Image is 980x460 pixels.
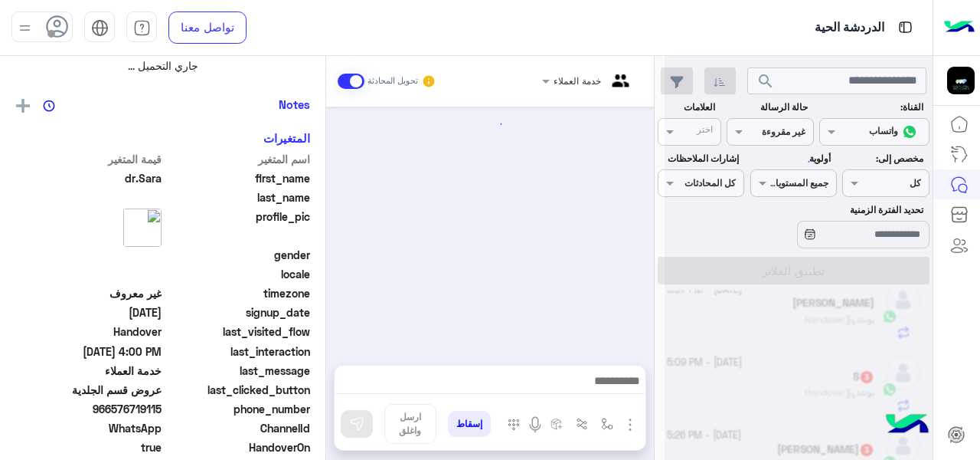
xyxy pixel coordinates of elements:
a: tab [126,11,157,44]
label: إشارات الملاحظات [659,152,738,166]
img: send voice note [526,416,544,434]
img: create order [550,418,563,430]
span: غير معروف [15,285,162,301]
span: null [15,247,162,263]
img: 177882628735456 [947,67,975,94]
span: عروض قسم الجلدية [15,382,162,398]
img: Trigger scenario [576,418,588,430]
button: select flow [595,412,620,437]
img: Logo [944,11,975,44]
span: خدمة العملاء [15,363,162,379]
div: loading... [785,148,812,175]
button: إسقاط [448,411,491,437]
span: last_name [165,189,311,205]
span: جاري التحميل ... [128,59,198,72]
img: tab [91,19,109,37]
img: picture [123,209,162,247]
span: null [15,266,162,282]
img: make a call [508,419,520,431]
span: dr.Sara [15,170,162,186]
span: last_visited_flow [165,324,311,340]
span: Handover [15,324,162,340]
span: 966576719115 [15,401,162,417]
span: true [15,439,162,455]
span: locale [165,266,311,282]
span: HandoverOn [165,439,311,455]
span: خدمة العملاء [554,75,601,87]
span: gender [165,247,311,263]
span: last_message [165,363,311,379]
img: tab [896,18,915,37]
span: اسم المتغير [165,151,311,167]
span: first_name [165,170,311,186]
span: 2 [15,420,162,436]
img: hulul-logo.png [880,399,934,452]
img: tab [133,19,151,37]
span: signup_date [165,304,311,320]
span: timezone [165,285,311,301]
button: تطبيق الفلاتر [658,257,929,284]
h6: المتغيرات [263,131,310,145]
img: teams.png [606,74,635,100]
img: add [16,99,30,113]
span: last_interaction [165,343,311,360]
span: 2025-09-18T14:29:49.168Z [15,304,162,320]
div: loading... [336,110,645,137]
small: تحويل المحادثة [367,75,418,87]
img: profile [15,18,34,38]
button: create order [544,412,570,437]
span: last_clicked_button [165,382,311,398]
span: قيمة المتغير [15,151,162,167]
label: العلامات [659,100,715,114]
span: 2025-09-21T13:00:20.371Z [15,343,162,360]
button: ارسل واغلق [384,404,436,444]
img: notes [43,100,55,112]
button: Trigger scenario [570,412,595,437]
p: الدردشة الحية [815,18,884,38]
img: send attachment [621,416,639,434]
div: اختر [697,123,715,140]
span: ChannelId [165,420,311,436]
a: تواصل معنا [168,11,247,44]
img: select flow [601,418,613,430]
span: profile_pic [165,209,311,244]
span: phone_number [165,401,311,417]
img: send message [349,416,364,432]
h6: Notes [279,97,310,111]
